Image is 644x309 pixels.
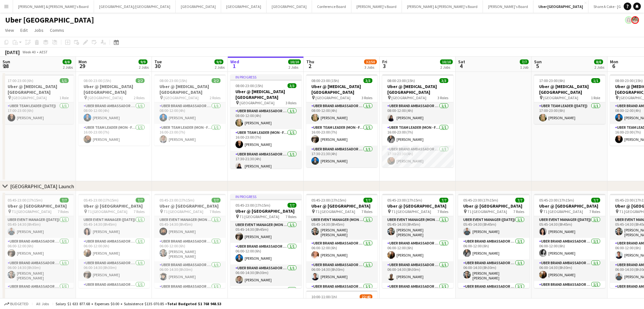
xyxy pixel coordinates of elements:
span: 30 [153,62,162,70]
button: Uber [GEOGRAPHIC_DATA] [533,0,588,13]
span: 3/3 [363,78,372,83]
span: 10:00-11:00 (1h) [311,294,337,299]
span: 3 [381,62,387,70]
button: Budgeted [3,300,30,307]
app-card-role: UBER Brand Ambassador ([DATE])1/106:00-14:30 (8h30m)[PERSON_NAME] [PERSON_NAME] [3,259,74,283]
app-user-avatar: Nesia Effendi [625,16,633,24]
app-card-role: UBER Event Manager ([DATE])1/105:45-14:30 (8h45m)[PERSON_NAME] [78,216,150,238]
div: [DATE] [5,49,20,55]
span: 29 [78,62,87,70]
app-card-role: UBER Brand Ambassador ([PERSON_NAME])1/1 [154,283,226,305]
span: Mon [610,59,618,65]
app-card-role: UBER Brand Ambassador ([PERSON_NAME])1/106:00-14:30 (8h30m)[PERSON_NAME] [306,261,377,283]
div: 05:45-23:00 (17h15m)7/7Uber @ [GEOGRAPHIC_DATA] T1 [GEOGRAPHIC_DATA]7 RolesUBER Event Manager (Mo... [154,194,226,288]
app-card-role: Uber Team Leader (Mon - Fri)1/116:00-23:00 (7h)[PERSON_NAME] [230,129,302,151]
div: In progress05:45-23:00 (17h15m)7/7Uber @ [GEOGRAPHIC_DATA] T1 [GEOGRAPHIC_DATA]7 RolesUBER Event ... [230,194,302,288]
app-card-role: UBER Brand Ambassador ([DATE])1/106:00-12:00 (6h)[PERSON_NAME] [3,238,74,259]
app-card-role: UBER Brand Ambassador ([PERSON_NAME])1/1 [382,283,453,305]
div: 05:45-23:00 (17h15m)7/7Uber @ [GEOGRAPHIC_DATA] T1 [GEOGRAPHIC_DATA]7 RolesUBER Event Manager (Mo... [306,194,377,288]
app-card-role: Uber Team Leader (Mon - Fri)1/116:00-23:00 (7h)[PERSON_NAME] [306,124,377,146]
button: [PERSON_NAME]'s Board [351,0,402,13]
app-card-role: UBER Brand Ambassador ([PERSON_NAME])1/108:00-12:00 (4h)[PERSON_NAME] [230,107,302,129]
a: Jobs [31,26,46,34]
div: 05:45-23:00 (17h15m)7/7Uber @ [GEOGRAPHIC_DATA] T1 [GEOGRAPHIC_DATA]7 RolesUBER Event Manager ([D... [78,194,150,288]
span: 1 Role [591,95,600,100]
span: 7 Roles [58,209,69,214]
span: Sun [3,59,10,65]
div: 08:00-23:00 (15h)3/3Uber @ [MEDICAL_DATA][GEOGRAPHIC_DATA] [GEOGRAPHIC_DATA]3 RolesUBER Brand Amb... [382,74,453,167]
span: 3/3 [288,83,296,88]
div: 08:00-23:00 (15h)2/2Uber @ [MEDICAL_DATA][GEOGRAPHIC_DATA] [GEOGRAPHIC_DATA]2 RolesUBER Brand Amb... [78,74,150,146]
span: 3/3 [439,78,448,83]
div: 2 Jobs [215,65,225,70]
span: 05:45-23:00 (17h15m) [311,198,346,203]
span: 7 Roles [437,209,448,214]
span: 10/10 [288,59,301,64]
div: 1 Job [520,65,528,70]
app-card-role: UBER Brand Ambassador ([PERSON_NAME])1/106:00-14:30 (8h30m)[PERSON_NAME] [382,261,453,283]
app-card-role: UBER Event Manager (Mon - Fri)1/105:45-14:30 (8h45m)[PERSON_NAME] [230,221,302,243]
span: 7 Roles [513,209,524,214]
app-card-role: UBER Brand Ambassador ([DATE])1/106:00-14:30 (8h30m)[PERSON_NAME] [PERSON_NAME] [458,259,529,283]
span: Jobs [34,27,44,33]
span: T1 [GEOGRAPHIC_DATA] [88,209,127,214]
app-card-role: UBER Event Manager (Mon - Fri)1/105:45-14:30 (8h45m)[PERSON_NAME] [PERSON_NAME] [306,216,377,240]
span: 9/9 [214,59,223,64]
h3: Uber @ [GEOGRAPHIC_DATA] [3,203,74,209]
app-card-role: UBER Brand Ambassador ([PERSON_NAME])1/108:00-12:00 (4h)[PERSON_NAME] [154,102,226,124]
span: 2 Roles [134,95,145,100]
span: Budgeted [10,302,29,306]
span: Thu [306,59,314,65]
app-card-role: Uber Team Leader (Mon - Fri)1/116:00-23:00 (7h)[PERSON_NAME] [154,124,226,146]
div: 2 Jobs [288,65,301,70]
span: 1/1 [591,78,600,83]
span: 05:45-23:00 (17h15m) [235,203,270,208]
app-card-role: UBER Event Manager ([DATE])1/105:45-14:30 (8h45m)[PERSON_NAME] [458,216,529,238]
button: [PERSON_NAME]'s Board [483,0,533,13]
app-job-card: 05:45-23:00 (17h15m)7/7Uber @ [GEOGRAPHIC_DATA] T1 [GEOGRAPHIC_DATA]7 RolesUBER Event Manager ([D... [458,194,529,288]
span: 08:00-23:00 (15h) [235,83,263,88]
span: 3 Roles [437,95,448,100]
span: 17:00-23:00 (6h) [539,78,565,83]
span: 2 [305,62,314,70]
app-card-role: UBER Brand Ambassador ([PERSON_NAME])1/106:00-12:00 (6h)[PERSON_NAME] [306,240,377,261]
span: 7/7 [591,198,600,203]
h3: Uber @ [MEDICAL_DATA][GEOGRAPHIC_DATA] [230,89,302,100]
span: [GEOGRAPHIC_DATA] [391,95,426,100]
span: 7/7 [212,198,220,203]
div: AEST [39,50,48,54]
span: 7 Roles [210,209,220,214]
span: 1 Role [59,95,69,100]
app-card-role: UBER Event Manager ([DATE])1/105:45-14:30 (8h45m)[PERSON_NAME] [3,216,74,238]
span: T1 [GEOGRAPHIC_DATA] [467,209,507,214]
div: 2 Jobs [139,65,149,70]
span: 5 [533,62,542,70]
span: Fri [382,59,387,65]
span: Mon [78,59,87,65]
div: 08:00-23:00 (15h)3/3Uber @ [MEDICAL_DATA][GEOGRAPHIC_DATA] [GEOGRAPHIC_DATA]3 RolesUBER Brand Amb... [306,74,377,167]
app-card-role: UBER Brand Ambassador ([PERSON_NAME])1/117:30-21:30 (4h)[PERSON_NAME] [306,146,377,167]
span: Comms [50,27,64,33]
app-user-avatar: Arrence Torres [631,16,639,24]
div: 17:00-23:00 (6h)1/1Uber @ [MEDICAL_DATA][GEOGRAPHIC_DATA] [GEOGRAPHIC_DATA]1 RoleUber Team Leader... [3,74,74,124]
span: T1 [GEOGRAPHIC_DATA] [543,209,583,214]
span: 05:45-23:00 (17h15m) [539,198,574,203]
span: 2 Roles [210,95,220,100]
app-card-role: UBER Brand Ambassador ([PERSON_NAME])1/108:00-12:00 (4h)[PERSON_NAME] [78,102,150,124]
h3: Uber @ [MEDICAL_DATA][GEOGRAPHIC_DATA] [154,84,226,95]
h3: Uber @ [GEOGRAPHIC_DATA] [78,203,150,209]
span: 8/8 [594,59,603,64]
app-card-role: UBER Brand Ambassador ([PERSON_NAME])1/106:00-12:00 (6h)[PERSON_NAME] [382,240,453,261]
span: Wed [230,59,239,65]
app-job-card: 08:00-23:00 (15h)2/2Uber @ [MEDICAL_DATA][GEOGRAPHIC_DATA] [GEOGRAPHIC_DATA]2 RolesUBER Brand Amb... [154,74,226,146]
span: 7 Roles [286,214,296,219]
span: Tue [154,59,162,65]
app-card-role: UBER Event Manager (Mon - Fri)1/105:45-14:30 (8h45m)[PERSON_NAME] [154,216,226,238]
app-card-role: UBER Brand Ambassador ([PERSON_NAME])1/117:30-21:30 (4h)[PERSON_NAME] [230,151,302,172]
app-card-role: UBER Brand Ambassador ([DATE])1/1 [458,283,529,305]
app-card-role: UBER Brand Ambassador ([PERSON_NAME])1/106:00-14:30 (8h30m)[PERSON_NAME] [78,259,150,281]
span: [GEOGRAPHIC_DATA] [543,95,578,100]
span: 9/9 [139,59,147,64]
span: Edit [20,27,28,33]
